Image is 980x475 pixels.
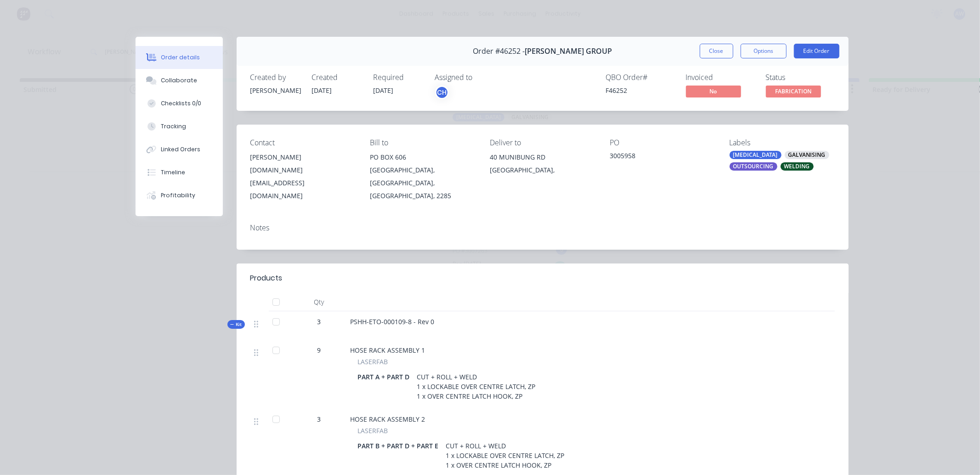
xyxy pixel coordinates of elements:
span: [DATE] [374,86,394,95]
span: LASERFAB [358,357,388,366]
div: Timeline [161,168,185,177]
button: CH [435,86,449,99]
div: [DOMAIN_NAME][EMAIL_ADDRESS][DOMAIN_NAME] [250,164,356,202]
div: Contact [250,138,356,147]
button: Close [700,44,733,58]
div: PO BOX 606 [370,151,475,164]
div: PO BOX 606[GEOGRAPHIC_DATA], [GEOGRAPHIC_DATA], [GEOGRAPHIC_DATA], 2285 [370,151,475,202]
div: Assigned to [435,73,527,82]
div: WELDING [781,162,814,171]
div: Collaborate [161,76,197,85]
div: Required [374,73,424,82]
div: Bill to [370,138,475,147]
span: 3 [317,317,321,326]
div: Labels [730,138,835,147]
div: Profitability [161,191,195,200]
div: Products [250,273,283,284]
span: HOSE RACK ASSEMBLY 2 [351,415,425,423]
span: HOSE RACK ASSEMBLY 1 [351,346,425,355]
button: FABRICATION [766,86,821,99]
div: 40 MUNIBUNG RD[GEOGRAPHIC_DATA], [490,151,595,180]
button: Checklists 0/0 [136,92,223,115]
div: Invoiced [686,73,755,82]
span: No [686,86,741,97]
div: 3005958 [610,151,715,164]
div: [PERSON_NAME] [250,86,301,95]
div: PART A + PART D [358,370,414,383]
div: PART B + PART D + PART E [358,439,442,452]
div: [GEOGRAPHIC_DATA], [GEOGRAPHIC_DATA], [GEOGRAPHIC_DATA], 2285 [370,164,475,202]
div: F46252 [606,86,675,95]
button: Options [741,44,787,58]
div: QBO Order # [606,73,675,82]
div: Deliver to [490,138,595,147]
div: [PERSON_NAME][DOMAIN_NAME][EMAIL_ADDRESS][DOMAIN_NAME] [250,151,356,202]
div: Qty [292,293,347,311]
div: Order details [161,53,200,62]
button: Profitability [136,184,223,207]
div: Created [312,73,363,82]
div: Notes [250,223,835,232]
button: Collaborate [136,69,223,92]
span: LASERFAB [358,426,388,435]
span: PSHH-ETO-000109-8 - Rev 0 [351,317,435,326]
span: [DATE] [312,86,332,95]
span: Order #46252 - [473,47,525,56]
div: Linked Orders [161,145,200,154]
div: Tracking [161,122,186,131]
div: [PERSON_NAME] [250,151,356,164]
button: Tracking [136,115,223,138]
button: Linked Orders [136,138,223,161]
div: CUT + ROLL + WELD 1 x LOCKABLE OVER CENTRE LATCH, ZP 1 x OVER CENTRE LATCH HOOK, ZP [414,370,539,403]
div: GALVANISING [785,151,829,159]
div: Checklists 0/0 [161,99,201,108]
div: 40 MUNIBUNG RD [490,151,595,164]
div: Kit [227,320,245,329]
div: Status [766,73,835,82]
span: Kit [230,321,242,328]
span: FABRICATION [766,86,821,97]
span: 3 [317,414,321,424]
div: Created by [250,73,301,82]
span: [PERSON_NAME] GROUP [525,47,612,56]
button: Edit Order [794,44,839,58]
div: OUTSOURCING [730,162,777,171]
div: [MEDICAL_DATA] [730,151,782,159]
button: Timeline [136,161,223,184]
button: Order details [136,46,223,69]
div: [GEOGRAPHIC_DATA], [490,164,595,177]
div: PO [610,138,715,147]
span: 9 [317,345,321,355]
div: CUT + ROLL + WELD 1 x LOCKABLE OVER CENTRE LATCH, ZP 1 x OVER CENTRE LATCH HOOK, ZP [442,439,568,472]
